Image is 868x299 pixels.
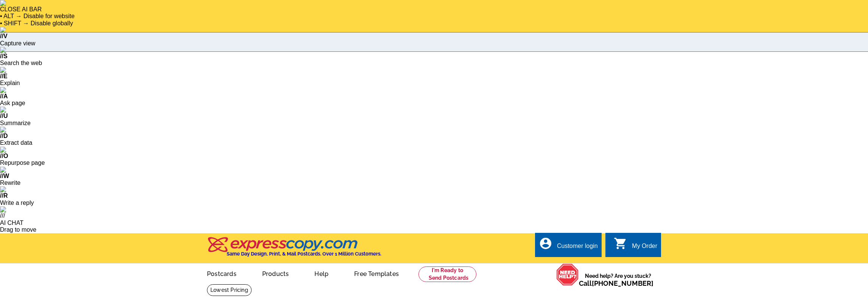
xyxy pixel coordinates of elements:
a: Help [302,264,341,282]
i: account_circle [539,237,552,250]
i: shopping_cart [614,237,627,250]
div: Customer login [557,243,598,253]
a: Free Templates [342,264,411,282]
a: Products [250,264,301,282]
a: account_circle Customer login [539,242,598,251]
h4: Same Day Design, Print, & Mail Postcards. Over 1 Million Customers. [227,251,381,257]
a: [PHONE_NUMBER] [592,279,653,287]
a: Postcards [195,264,249,282]
a: Same Day Design, Print, & Mail Postcards. Over 1 Million Customers. [207,243,381,257]
span: Need help? Are you stuck? [579,272,657,287]
img: help [556,263,579,286]
span: Call [579,279,653,287]
a: shopping_cart My Order [614,242,657,251]
div: My Order [632,243,657,253]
